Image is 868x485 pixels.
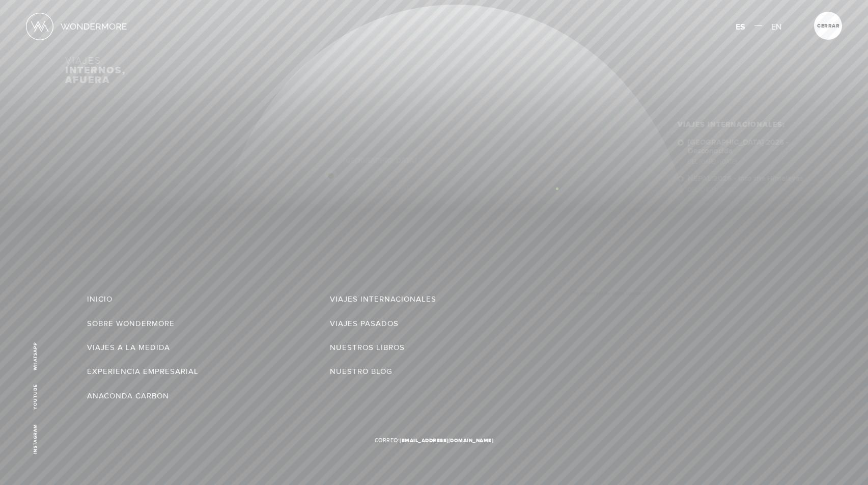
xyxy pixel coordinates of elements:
span: ES [736,22,745,32]
nav: No journeys in the diving taxonomy! [87,291,781,470]
a: Nuestros libros [330,339,405,356]
p: Correo: [87,436,781,446]
a: Instagram [33,424,38,454]
a: Sobre Wondermore [87,315,175,332]
span: EN [771,22,781,32]
a: Inicio [87,291,113,307]
a: [EMAIL_ADDRESS][DOMAIN_NAME] [400,438,493,444]
a: Viajes a la Medida [87,339,170,356]
a: EN [771,19,781,35]
a: Youtube [33,384,38,410]
a: Nuestro Blog [330,363,393,380]
a: Viajes Pasados [330,315,399,332]
a: ES [736,19,745,35]
a: Viajes Internacionales [330,291,436,307]
span: Cerrar [817,23,839,29]
a: Anaconda Carbon [87,388,169,404]
img: Nombre Logo [61,23,127,30]
a: WhatsApp [33,342,38,370]
img: Logo [26,13,53,40]
a: Experiencia Empresarial [87,363,199,380]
